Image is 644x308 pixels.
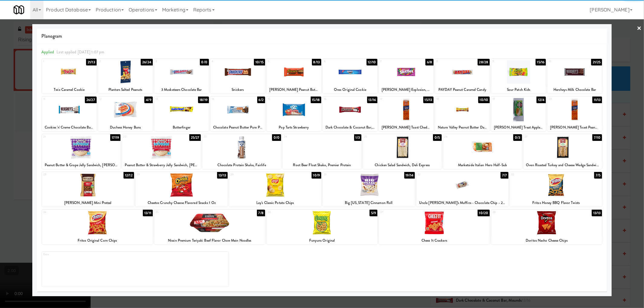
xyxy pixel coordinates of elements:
[491,86,546,94] div: Sour Patch Kids
[312,59,321,65] div: 8/13
[547,59,602,94] div: 1021/25Hersheys Milk Chocolate Bar
[491,210,602,244] div: 3813/13Doritos Nacho Cheese Chips
[492,237,601,244] div: Doritos Nacho Cheese Chips
[141,59,153,65] div: 26/24
[537,97,546,103] div: 12/4
[229,199,321,207] div: Lay's Classic Potato Chips
[136,199,227,207] div: Cheetos Crunchy Cheese Flavored Snacks 1 Oz
[43,237,152,244] div: Fritos Original Corn Chips
[324,86,376,94] div: Oreo Original Cookie
[230,172,275,177] div: 30
[380,124,433,131] div: [PERSON_NAME] Toast Cheddar Cheese
[230,199,320,207] div: Lay's Classic Potato Chips
[511,199,601,207] div: Fritos Honey BBQ Flavor Twists
[549,97,575,102] div: 20
[99,86,152,94] div: Planters Salted Peanuts
[42,172,134,207] div: 2812/12[PERSON_NAME] Mini Pretzel
[379,59,434,94] div: 76/8[PERSON_NAME] Explosion, Skittles
[524,134,602,169] div: 277/10Oven Roasted Turkey and Cheese Wedge Sandwich - Deli Express
[43,210,98,215] div: 34
[268,59,294,64] div: 5
[211,86,264,94] div: Snickers
[367,97,378,103] div: 13/16
[380,210,434,215] div: 37
[210,59,265,94] div: 410/15Snickers
[591,59,602,65] div: 21/25
[42,86,97,94] div: Twix Caramel Cookie
[155,97,182,102] div: 13
[268,124,320,131] div: Pop Tarts Strawberry
[155,124,208,131] div: Butterfinger
[41,32,603,41] span: Planogram
[323,97,377,131] div: 1613/16Dark Chocolate & Coconut Bar, Mounds
[363,161,442,169] div: Chicken Salad Sandwich, Deli Express
[492,124,545,131] div: [PERSON_NAME] Treat Apple Pie
[417,199,508,207] div: Uncle [PERSON_NAME]'s Muffins - Chocolate Chip - 2 Pack
[189,134,201,141] div: 25/27
[43,252,135,257] div: Extra
[254,59,265,65] div: 10/15
[324,172,369,177] div: 31
[202,134,281,169] div: 230/0Chocolate Protein Shake, Fairlife
[547,97,602,131] div: 2011/13[PERSON_NAME] Toast Peanut Butter
[210,86,265,94] div: Snickers
[202,161,281,169] div: Chocolate Protein Shake, Fairlife
[122,161,201,169] div: Peanut Butter & Strawberry Jelly Sandwich, [PERSON_NAME] Uncrustables
[283,161,361,169] div: Root Beer Float Shake, Premier Protein
[98,59,153,94] div: 226/24Planters Salted Peanuts
[324,124,376,131] div: Dark Chocolate & Coconut Bar, Mounds
[43,97,69,102] div: 11
[324,97,350,102] div: 16
[492,210,547,215] div: 38
[85,97,97,103] div: 26/27
[154,59,209,94] div: 30/03 Musketeers Chocolate Bar
[212,97,238,102] div: 14
[380,237,489,244] div: Cheez It Crackers
[323,86,377,94] div: Oreo Original Cookie
[154,124,209,131] div: Butterfinger
[594,172,602,179] div: 7/5
[364,134,402,139] div: 25
[435,124,490,131] div: Nature Valley Peanut Butter Dark Chocolate Protein Bar
[637,19,642,38] a: ×
[154,237,265,244] div: Nissin Premium Teriyaki Beef Flavor Chow Mein Noodles
[267,59,321,94] div: 58/13[PERSON_NAME] Peanut Butter Cups
[549,59,575,64] div: 10
[268,237,376,244] div: Funyuns Original
[267,97,321,131] div: 1515/18Pop Tarts Strawberry
[524,161,601,169] div: Oven Roasted Turkey and Cheese Wedge Sandwich - Deli Express
[98,86,153,94] div: Planters Salted Peanuts
[363,134,442,169] div: 250/5Chicken Salad Sandwich, Deli Express
[42,59,97,94] div: 121/13Twix Caramel Cookie
[524,161,602,169] div: Oven Roasted Turkey and Cheese Wedge Sandwich - Deli Express
[200,59,209,65] div: 0/0
[110,134,121,141] div: 17/19
[154,97,209,131] div: 1318/19Butterfinger
[210,97,265,131] div: 146/2Chocolate Peanut Butter Pure Protein Bar
[380,97,406,102] div: 17
[42,237,153,244] div: Fritos Original Corn Chips
[592,134,602,141] div: 7/10
[268,97,294,102] div: 15
[43,59,69,64] div: 1
[284,161,360,169] div: Root Beer Float Shake, Premier Protein
[323,124,377,131] div: Dark Chocolate & Coconut Bar, Mounds
[380,86,433,94] div: [PERSON_NAME] Explosion, Skittles
[42,97,97,131] div: 1126/27Cookies 'n' Creme Chocolate Bar, [PERSON_NAME]
[491,124,546,131] div: [PERSON_NAME] Treat Apple Pie
[548,86,601,94] div: Hersheys Milk Chocolate Bar
[323,199,415,207] div: Big [US_STATE] Cinnamon Roll
[364,161,441,169] div: Chicken Salad Sandwich, Deli Express
[592,97,602,103] div: 11/13
[436,59,463,64] div: 8
[416,199,508,207] div: Uncle [PERSON_NAME]'s Muffins - Chocolate Chip - 2 Pack
[492,97,519,102] div: 19
[443,134,522,169] div: 260/3Marketside Italian Hero Half-Sub
[548,124,601,131] div: [PERSON_NAME] Toast Peanut Butter
[513,134,522,141] div: 0/3
[43,199,133,207] div: [PERSON_NAME] Mini Pretzel
[229,172,321,207] div: 3010/9Lay's Classic Potato Chips
[418,172,463,177] div: 32
[99,124,152,131] div: Duchess Honey Buns
[43,134,81,139] div: 21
